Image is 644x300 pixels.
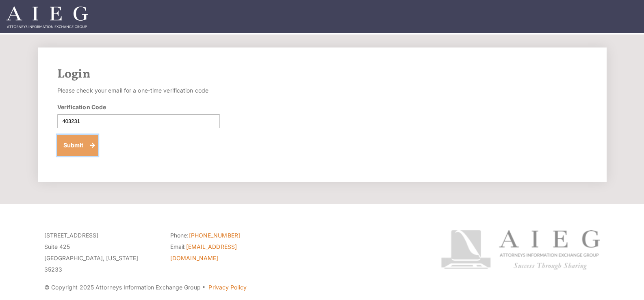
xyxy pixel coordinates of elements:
img: Attorneys Information Exchange Group logo [441,230,600,270]
span: · [202,287,206,291]
a: [PHONE_NUMBER] [189,232,240,239]
button: Submit [57,135,98,156]
p: [STREET_ADDRESS] Suite 425 [GEOGRAPHIC_DATA], [US_STATE] 35233 [44,230,158,275]
h2: Login [57,67,587,82]
li: Phone: [170,230,284,241]
a: Privacy Policy [208,284,246,291]
label: Verification Code [57,103,106,111]
img: Attorneys Information Exchange Group [7,6,88,28]
p: © Copyright 2025 Attorneys Information Exchange Group [44,282,410,293]
p: Please check your email for a one-time verification code [57,85,220,96]
a: [EMAIL_ADDRESS][DOMAIN_NAME] [170,243,237,261]
li: Email: [170,241,284,264]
